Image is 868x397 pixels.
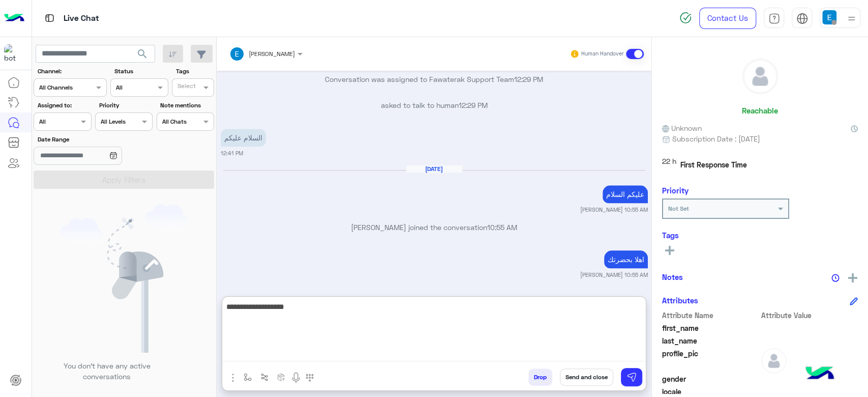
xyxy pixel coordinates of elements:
p: 1/10/2025, 12:41 PM [221,129,266,147]
h6: Priority [662,186,689,195]
span: 22 h [662,156,676,174]
img: send attachment [227,372,239,384]
span: locale [662,386,759,397]
h6: Tags [662,231,858,240]
span: Subscription Date : [DATE] [672,133,760,144]
label: Status [114,67,167,76]
span: gender [662,374,759,384]
button: Drop [528,368,552,386]
h6: Attributes [662,296,698,305]
img: send voice note [290,372,302,384]
img: select flow [244,373,252,381]
button: create order [273,368,290,385]
span: Attribute Value [761,310,858,321]
img: defaultAdmin.png [761,348,787,374]
img: userImage [822,10,836,24]
p: 2/10/2025, 10:55 AM [603,185,648,203]
label: Tags [176,67,213,76]
span: first_name [662,323,759,333]
span: 10:55 AM [487,223,517,232]
span: Unknown [662,123,702,133]
span: [PERSON_NAME] [249,50,295,58]
img: empty users [60,204,188,353]
div: Select [176,81,196,93]
span: 12:29 PM [514,75,543,83]
img: defaultAdmin.png [743,59,777,94]
a: Contact Us [699,8,756,29]
p: asked to talk to human [221,100,648,110]
span: null [761,386,858,397]
span: Attribute Name [662,310,759,321]
h6: [DATE] [406,165,462,173]
label: Assigned to: [38,101,90,110]
img: notes [831,274,840,282]
p: Conversation was assigned to Fawaterak Support Team [221,74,648,84]
span: profile_pic [662,348,759,372]
span: search [136,48,148,60]
button: select flow [240,368,256,385]
button: Trigger scenario [256,368,273,385]
img: add [848,273,857,282]
label: Priority [99,101,152,110]
span: last_name [662,335,759,346]
img: profile [845,12,858,25]
p: [PERSON_NAME] joined the conversation [221,222,648,233]
button: Apply Filters [34,171,214,189]
img: spinner [679,12,692,24]
img: tab [796,13,808,24]
img: 171468393613305 [4,44,22,63]
a: tab [764,8,784,29]
p: You don’t have any active conversations [55,360,158,382]
img: make a call [306,374,314,382]
p: 2/10/2025, 10:55 AM [604,250,648,268]
img: tab [43,12,56,24]
button: search [130,45,155,67]
img: Trigger scenario [260,373,268,381]
small: [PERSON_NAME] 10:55 AM [580,206,648,214]
img: tab [768,13,780,24]
span: 12:29 PM [459,101,488,109]
h6: Notes [662,272,683,281]
span: First Response Time [680,159,747,170]
label: Date Range [38,135,152,144]
p: Live Chat [64,12,99,25]
img: Logo [4,8,24,29]
button: Send and close [560,368,613,386]
small: [PERSON_NAME] 10:55 AM [580,271,648,279]
img: send message [626,372,637,382]
img: create order [277,373,285,381]
label: Note mentions [160,101,213,110]
small: 12:41 PM [221,149,243,157]
img: hulul-logo.png [802,356,837,392]
h6: Reachable [742,106,778,115]
span: null [761,374,858,384]
small: Human Handover [581,50,624,58]
label: Channel: [38,67,106,76]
